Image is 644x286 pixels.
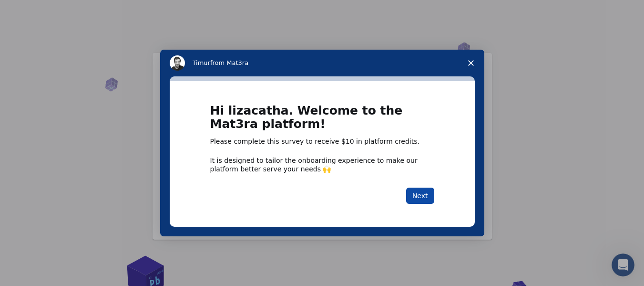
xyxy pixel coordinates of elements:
[458,50,484,76] span: Close survey
[210,59,248,66] span: from Mat3ra
[170,55,185,71] img: Profile image for Timur
[193,59,210,66] span: Timur
[210,156,434,173] div: It is designed to tailor the onboarding experience to make our platform better serve your needs 🙌
[210,104,434,137] h1: Hi lizacatha. Welcome to the Mat3ra platform!
[19,7,53,15] span: Support
[210,137,434,147] div: Please complete this survey to receive $10 in platform credits.
[406,188,434,204] button: Next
